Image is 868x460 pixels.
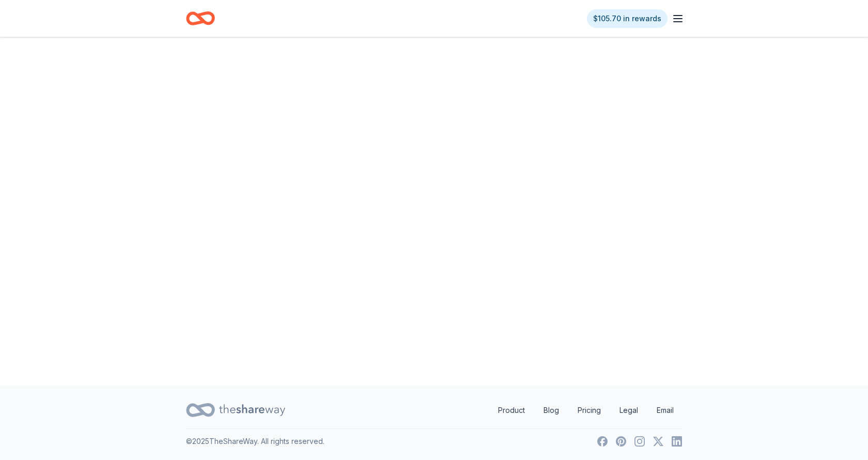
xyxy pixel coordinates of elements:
[186,435,324,448] p: © 2025 TheShareWay. All rights reserved.
[611,400,646,421] a: Legal
[648,400,682,421] a: Email
[490,400,682,421] nav: quick links
[186,6,215,31] a: Home
[587,9,668,28] a: $105.70 in rewards
[569,400,609,421] a: Pricing
[535,400,567,421] a: Blog
[490,400,533,421] a: Product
